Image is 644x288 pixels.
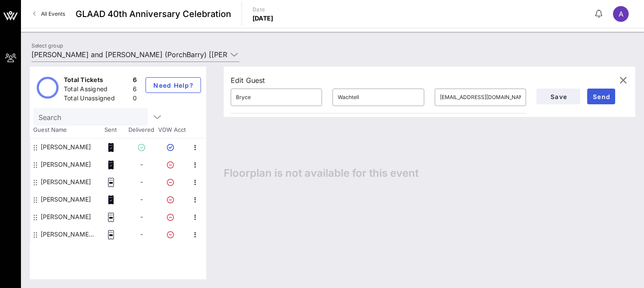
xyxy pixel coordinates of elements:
[140,195,143,203] span: -
[31,42,63,49] label: Select group
[140,213,143,220] span: -
[145,77,201,93] button: Need Help?
[30,126,95,134] span: Guest Name
[28,7,70,21] a: All Events
[537,89,580,104] button: Save
[76,7,231,21] span: GLAAD 40th Anniversary Celebration
[41,138,91,156] div: Antonious Porch
[140,230,143,238] span: -
[41,156,91,173] div: Arvin Ahmadi
[156,126,187,134] span: VOW Acct
[338,90,419,104] input: Last Name*
[133,94,137,105] div: 0
[133,75,137,86] div: 6
[236,90,317,104] input: First Name*
[613,6,629,22] div: A
[231,74,265,86] div: Edit Guest
[253,14,274,23] p: [DATE]
[64,94,129,105] div: Total Unassigned
[587,89,615,104] button: Send
[140,161,143,168] span: -
[133,85,137,96] div: 6
[544,93,573,100] span: Save
[591,93,612,100] span: Send
[95,126,126,134] span: Sent
[64,75,129,86] div: Total Tickets
[253,5,274,14] p: Date
[41,226,96,243] div: Shaffer Bond
[224,167,419,180] span: Floorplan is not available for this event
[619,10,623,18] span: A
[41,10,65,17] span: All Events
[440,90,521,104] input: Email
[140,178,143,185] span: -
[41,191,91,208] div: Christopher Barry
[41,173,91,191] div: Bryce Wachtell
[64,85,129,96] div: Total Assigned
[153,82,194,89] span: Need Help?
[126,126,156,134] span: Delivered
[41,208,91,226] div: Deon Webster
